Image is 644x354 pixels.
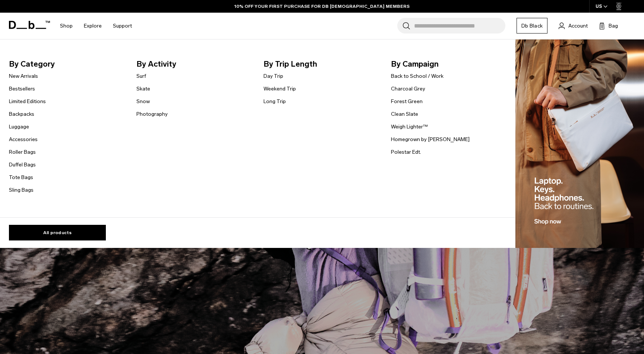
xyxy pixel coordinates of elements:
a: Polestar Edt. [391,148,421,156]
span: By Campaign [391,58,506,70]
a: Shop [60,13,73,39]
a: Clean Slate [391,110,418,118]
a: All products [9,225,106,240]
a: Snow [136,98,150,105]
span: Account [568,22,588,30]
a: Photography [136,110,168,118]
a: Charcoal Grey [391,85,425,93]
a: Support [113,13,132,39]
a: Homegrown by [PERSON_NAME] [391,135,470,143]
a: New Arrivals [9,72,38,80]
a: Sling Bags [9,186,34,194]
a: Account [559,21,588,30]
a: Tote Bags [9,173,33,181]
a: Back to School / Work [391,72,443,80]
a: Bestsellers [9,85,35,93]
span: By Category [9,58,124,70]
a: Accessories [9,135,38,143]
a: Luggage [9,123,29,131]
nav: Main Navigation [54,13,138,39]
a: Limited Editions [9,98,46,105]
button: Bag [599,21,618,30]
span: Bag [609,22,618,30]
span: By Trip Length [263,58,379,70]
a: 10% OFF YOUR FIRST PURCHASE FOR DB [DEMOGRAPHIC_DATA] MEMBERS [234,3,410,10]
a: Day Trip [263,72,283,80]
a: Duffel Bags [9,161,36,169]
a: Surf [136,72,146,80]
a: Roller Bags [9,148,36,156]
a: Db Black [517,18,547,34]
span: By Activity [136,58,252,70]
img: Db [515,39,644,248]
a: Weigh Lighter™ [391,123,428,131]
a: Backpacks [9,110,34,118]
a: Long Trip [263,98,286,105]
a: Explore [84,13,102,39]
a: Weekend Trip [263,85,296,93]
a: Forest Green [391,98,423,105]
a: Skate [136,85,150,93]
